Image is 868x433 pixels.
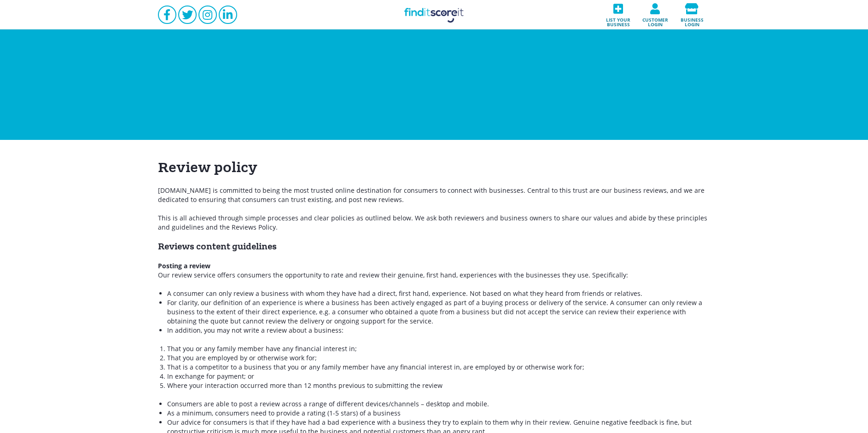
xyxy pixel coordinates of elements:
[158,214,711,232] p: This is all achieved through simple processes and clear policies as outlined below. We ask both r...
[603,14,634,27] span: List your business
[167,326,711,335] li: In addition, you may not write a review about a business:
[167,353,711,363] li: That you are employed by or otherwise work for;
[158,241,711,252] h2: Reviews content guidelines
[167,344,711,353] li: That you or any family member have any financial interest in;
[637,0,674,29] a: Customer login
[158,261,711,280] p: Our review service offers consumers the opportunity to rate and review their genuine, first hand,...
[600,0,637,29] a: List your business
[158,186,711,204] p: [DOMAIN_NAME] is committed to being the most trusted online destination for consumers to connect ...
[158,158,711,177] h1: Review policy
[674,0,711,29] a: Business login
[167,372,711,381] li: In exchange for payment; or
[167,409,711,418] li: As a minimum, consumers need to provide a rating (1-5 stars) of a business
[640,14,671,27] span: Customer login
[167,298,711,326] li: For clarity, our definition of an experience is where a business has been actively engaged as par...
[158,261,210,270] strong: Posting a review
[676,14,708,27] span: Business login
[167,363,711,372] li: That is a competitor to a business that you or any family member have any financial interest in, ...
[167,289,711,298] li: A consumer can only review a business with whom they have had a direct, first hand, experience. N...
[167,399,711,409] li: Consumers are able to post a review across a range of different devices/channels – desktop and mo...
[167,381,711,390] li: Where your interaction occurred more than 12 months previous to submitting the review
